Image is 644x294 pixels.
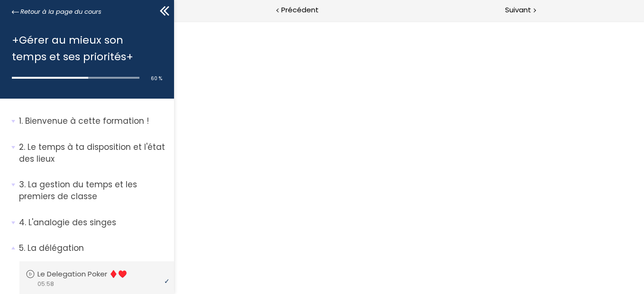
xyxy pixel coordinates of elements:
p: L'analogie des singes [19,217,167,229]
span: Précédent [281,4,319,16]
span: Suivant [505,4,531,16]
p: Le Delegation Poker ♦️♥️ [37,269,141,279]
span: 3. [19,179,26,191]
span: 2. [19,141,25,153]
span: Retour à la page du cours [20,7,101,17]
span: 5. [19,242,25,254]
a: Retour à la page du cours [12,7,101,17]
p: La gestion du temps et les premiers de classe [19,179,167,202]
p: Le temps à ta disposition et l'état des lieux [19,141,167,165]
p: Bienvenue à cette formation ! [19,115,167,127]
p: La délégation [19,242,167,254]
h1: +Gérer au mieux son temps et ses priorités+ [12,32,157,65]
iframe: chat widget [5,273,101,294]
span: 60 % [151,75,162,82]
span: 1. [19,115,23,127]
span: 4. [19,217,26,229]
